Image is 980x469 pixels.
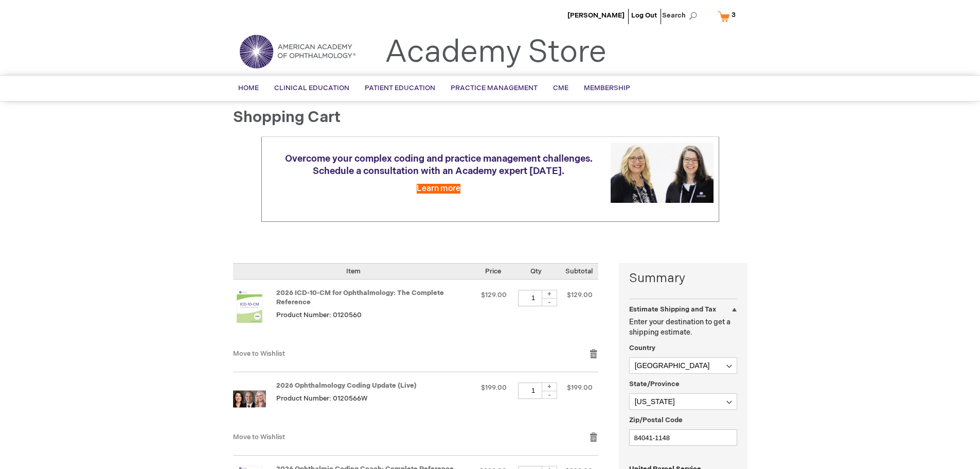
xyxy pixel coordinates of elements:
span: 3 [732,11,736,19]
a: Learn more [417,184,460,194]
a: 3 [716,7,742,25]
span: Item [346,267,361,275]
img: 2026 ICD-10-CM for Ophthalmology: The Complete Reference [233,290,266,323]
span: Overcome your complex coding and practice management challenges. Schedule a consultation with an ... [285,153,593,177]
span: Zip/Postal Code [629,416,683,424]
div: - [542,391,557,399]
span: Subtotal [565,267,593,275]
span: Membership [584,84,630,92]
span: Home [238,84,259,92]
a: 2026 Ophthalmology Coding Update (Live) [233,383,276,422]
strong: Estimate Shipping and Tax [629,305,716,314]
a: 2026 ICD-10-CM for Ophthalmology: The Complete Reference [276,289,444,307]
img: Schedule a consultation with an Academy expert today [611,143,714,203]
strong: Summary [629,270,737,287]
span: Country [629,344,655,352]
a: Move to Wishlist [233,350,285,358]
a: Log Out [631,11,657,20]
span: Qty [530,267,542,275]
span: Clinical Education [274,84,349,92]
p: Enter your destination to get a shipping estimate. [629,317,737,338]
input: Qty [518,383,549,399]
a: Academy Store [385,34,607,71]
span: Practice Management [451,84,538,92]
span: $199.00 [481,384,507,392]
a: 2026 ICD-10-CM for Ophthalmology: The Complete Reference [233,290,276,338]
span: CME [553,84,568,92]
span: Patient Education [365,84,435,92]
span: Search [662,5,701,26]
input: Qty [518,290,549,306]
span: Shopping Cart [233,108,341,127]
a: Move to Wishlist [233,433,285,441]
a: 2026 Ophthalmology Coding Update (Live) [276,381,417,390]
span: Price [485,267,501,275]
div: - [542,298,557,306]
span: $129.00 [567,291,593,299]
div: + [542,290,557,299]
span: $199.00 [567,384,593,392]
img: 2026 Ophthalmology Coding Update (Live) [233,383,266,415]
a: [PERSON_NAME] [567,11,625,20]
div: + [542,383,557,391]
span: State/Province [629,380,680,388]
span: Product Number: 0120566W [276,394,367,403]
span: Product Number: 0120560 [276,311,362,319]
span: $129.00 [481,291,507,299]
